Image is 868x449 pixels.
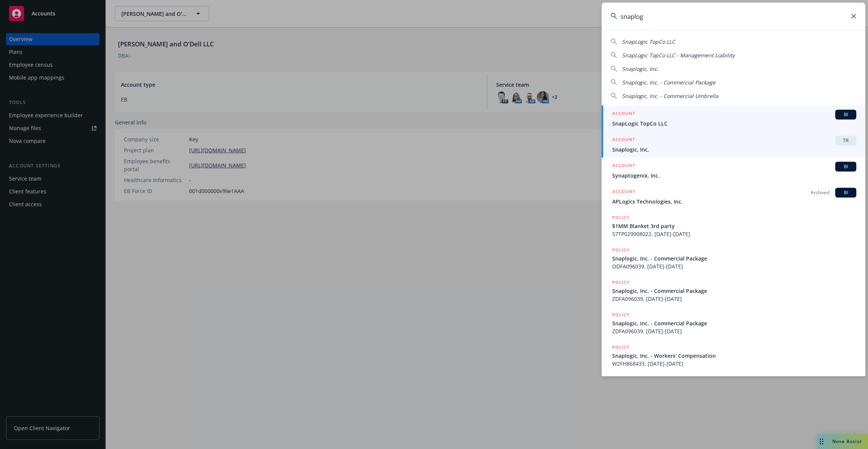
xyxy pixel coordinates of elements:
[622,52,735,59] span: SnapLogic TopCo LLC - Management Liability
[602,158,865,184] a: ACCOUNTBISynaptogenix, Inc.
[612,230,856,238] span: 57TP029908022, [DATE]-[DATE]
[612,162,635,171] h5: ACCOUNT
[838,163,853,170] span: BI
[622,65,659,72] span: Snaplogic, Inc.
[612,262,856,270] span: ODFA096039, [DATE]-[DATE]
[622,92,718,100] span: Snaplogic, Inc. - Commercial Umbrella
[612,172,856,179] span: Synaptogenix, Inc.
[612,198,856,205] span: APLogics Technologies, Inc.
[838,111,853,118] span: BI
[622,38,675,45] span: SnapLogic TopCo LLC
[612,360,856,368] span: W2FH868433, [DATE]-[DATE]
[622,79,715,86] span: Snaplogic, Inc. - Commercial Package
[602,132,865,158] a: ACCOUNTTRSnaplogic, Inc.
[612,254,856,262] span: Snaplogic, Inc. - Commercial Package
[612,246,630,254] h5: POLICY
[838,189,853,196] span: BI
[612,295,856,303] span: ZDFA096039, [DATE]-[DATE]
[612,287,856,295] span: Snaplogic, Inc. - Commercial Package
[602,339,865,372] a: POLICYSnaplogic, Inc. - Workers' CompensationW2FH868433, [DATE]-[DATE]
[612,319,856,327] span: Snaplogic, Inc. - Commercial Package
[602,184,865,210] a: ACCOUNTArchivedBIAPLogics Technologies, Inc.
[612,136,635,145] h5: ACCOUNT
[612,352,856,360] span: Snaplogic, Inc. - Workers' Compensation
[612,343,630,351] h5: POLICY
[612,146,856,153] span: Snaplogic, Inc.
[602,274,865,307] a: POLICYSnaplogic, Inc. - Commercial PackageZDFA096039, [DATE]-[DATE]
[602,242,865,274] a: POLICYSnaplogic, Inc. - Commercial PackageODFA096039, [DATE]-[DATE]
[612,327,856,335] span: ZDFA096039, [DATE]-[DATE]
[811,189,829,196] span: Archived
[612,188,635,197] h5: ACCOUNT
[602,3,865,30] input: Search...
[612,279,630,286] h5: POLICY
[612,222,856,230] span: $1MM Blanket 3rd party
[612,110,635,119] h5: ACCOUNT
[602,307,865,339] a: POLICYSnaplogic, Inc. - Commercial PackageZDFA096039, [DATE]-[DATE]
[612,120,856,127] span: SnapLogic TopCo LLC
[612,214,630,221] h5: POLICY
[838,137,853,144] span: TR
[602,106,865,132] a: ACCOUNTBISnapLogic TopCo LLC
[612,311,630,319] h5: POLICY
[602,210,865,242] a: POLICY$1MM Blanket 3rd party57TP029908022, [DATE]-[DATE]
